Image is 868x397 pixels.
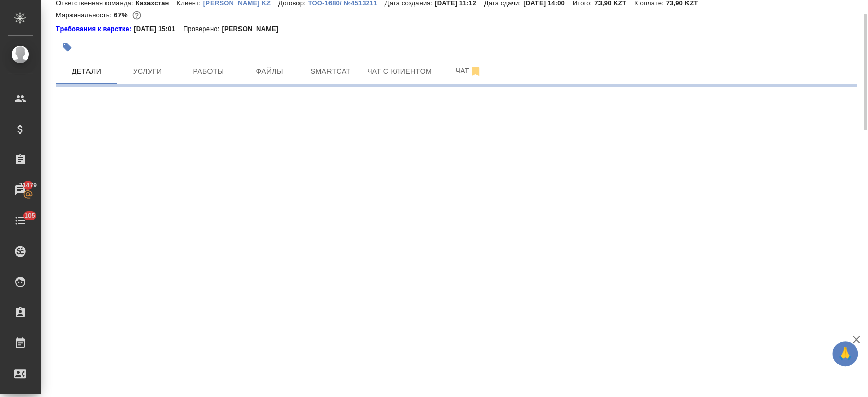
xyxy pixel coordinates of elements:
[56,36,78,59] button: Добавить тэг
[832,341,858,366] button: 🙏
[130,9,143,22] button: 3.18 RUB;
[245,65,294,78] span: Файлы
[367,65,432,78] span: Чат с клиентом
[836,343,854,364] span: 🙏
[444,65,493,77] span: Чат
[3,208,38,234] a: 105
[62,65,111,78] span: Детали
[123,65,172,78] span: Услуги
[134,24,183,34] p: [DATE] 15:01
[184,65,233,78] span: Работы
[56,24,134,34] div: Нажми, чтобы открыть папку с инструкцией
[56,24,134,34] a: Требования к верстке:
[183,24,222,34] p: Проверено:
[18,211,41,221] span: 105
[114,11,130,19] p: 67%
[3,178,38,203] a: 21479
[222,24,286,34] p: [PERSON_NAME]
[56,11,114,19] p: Маржинальность:
[306,65,355,78] span: Smartcat
[13,180,43,190] span: 21479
